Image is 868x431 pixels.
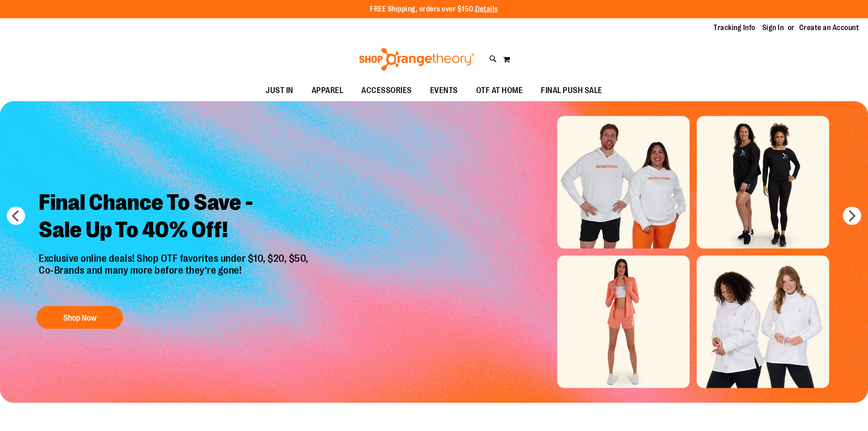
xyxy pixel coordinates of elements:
span: EVENTS [430,80,458,101]
span: APPAREL [312,80,344,101]
span: ACCESSORIES [361,80,412,101]
p: Exclusive online deals! Shop OTF favorites under $10, $20, $50, Co-Brands and many more before th... [32,253,318,297]
span: JUST IN [266,80,293,101]
img: Shop Orangetheory [358,48,476,71]
button: prev [7,207,25,225]
a: Create an Account [799,23,859,33]
p: FREE Shipping, orders over $150. [370,4,498,15]
a: Final Chance To Save -Sale Up To 40% Off! Exclusive online deals! Shop OTF favorites under $10, $... [32,182,318,334]
h2: Final Chance To Save - Sale Up To 40% Off! [32,182,318,253]
span: FINAL PUSH SALE [541,80,602,101]
a: Sign In [762,23,784,33]
button: next [843,207,861,225]
a: Tracking Info [714,23,755,33]
span: OTF AT HOME [476,80,523,101]
button: Shop Now [36,306,123,329]
a: Details [475,5,498,13]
